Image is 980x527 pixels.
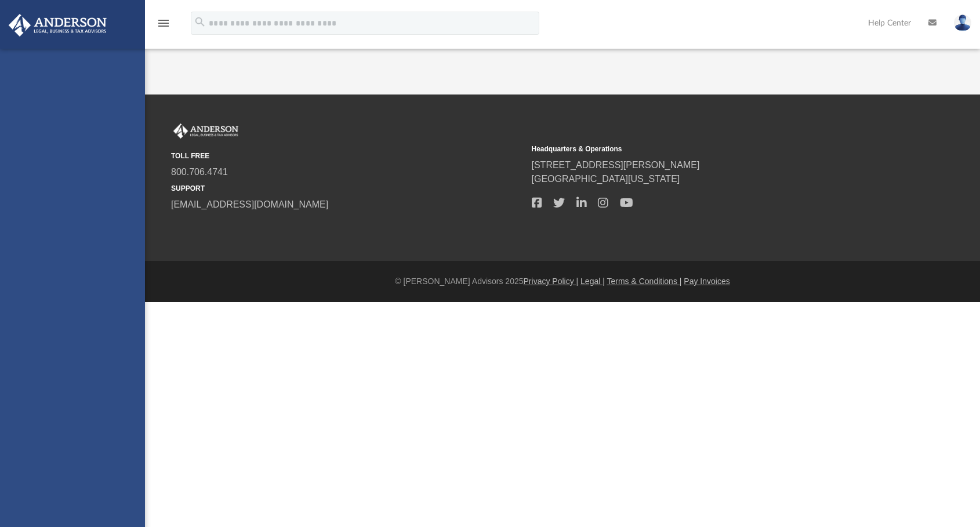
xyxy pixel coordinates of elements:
[580,277,605,286] a: Legal |
[171,199,328,209] a: [EMAIL_ADDRESS][DOMAIN_NAME]
[145,275,980,288] div: © [PERSON_NAME] Advisors 2025
[171,151,524,161] small: TOLL FREE
[171,183,524,194] small: SUPPORT
[157,22,170,30] a: menu
[532,160,700,170] a: [STREET_ADDRESS][PERSON_NAME]
[171,167,228,177] a: 800.706.4741
[171,123,241,139] img: Anderson Advisors Platinum Portal
[532,144,884,154] small: Headquarters & Operations
[524,277,579,286] a: Privacy Policy |
[532,174,680,184] a: [GEOGRAPHIC_DATA][US_STATE]
[5,14,110,37] img: Anderson Advisors Platinum Portal
[684,277,729,286] a: Pay Invoices
[194,16,206,28] i: search
[607,277,682,286] a: Terms & Conditions |
[157,16,170,30] i: menu
[954,14,971,31] img: User Pic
